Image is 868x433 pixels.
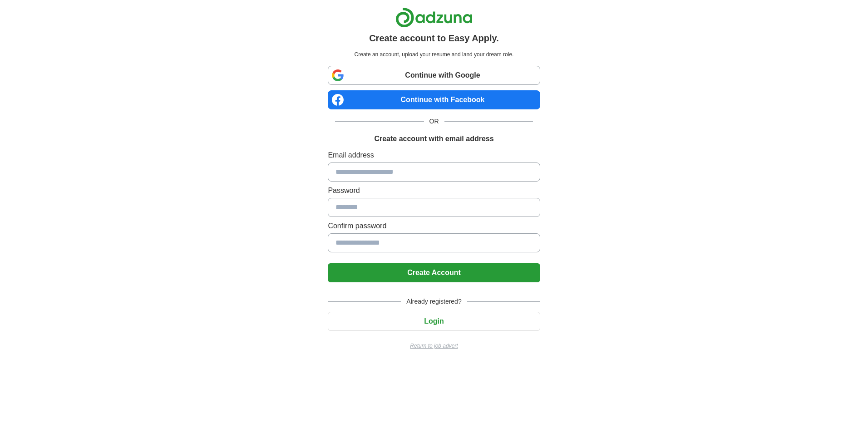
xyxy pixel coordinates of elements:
[328,263,540,282] button: Create Account
[369,31,499,45] h1: Create account to Easy Apply.
[328,317,540,325] a: Login
[328,312,540,331] button: Login
[395,7,473,28] img: Adzuna logo
[330,50,538,59] p: Create an account, upload your resume and land your dream role.
[328,66,540,85] a: Continue with Google
[328,342,540,350] a: Return to job advert
[328,90,540,109] a: Continue with Facebook
[374,133,493,144] h1: Create account with email address
[328,150,540,161] label: Email address
[328,221,540,231] label: Confirm password
[401,297,467,306] span: Already registered?
[424,117,444,126] span: OR
[328,185,540,196] label: Password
